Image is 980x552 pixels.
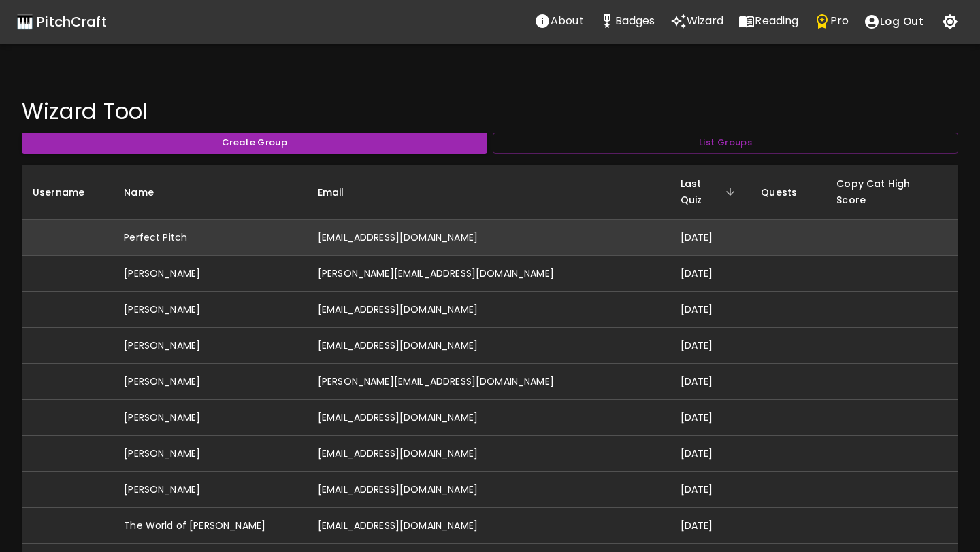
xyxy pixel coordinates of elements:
p: Reading [755,13,798,29]
button: About [527,7,591,35]
td: [DATE] [670,256,751,292]
a: Stats [591,7,663,36]
td: [PERSON_NAME][EMAIL_ADDRESS][DOMAIN_NAME] [307,364,670,400]
td: [PERSON_NAME] [113,472,307,508]
button: Reading [731,7,806,35]
button: Wizard [663,7,732,35]
button: Pro [806,7,856,35]
td: [PERSON_NAME] [113,364,307,400]
p: Badges [615,13,655,29]
td: [PERSON_NAME] [113,400,307,436]
td: [EMAIL_ADDRESS][DOMAIN_NAME] [307,472,670,508]
button: Create Group [22,133,487,154]
a: Wizard [663,7,732,36]
td: [DATE] [670,472,751,508]
td: [DATE] [670,400,751,436]
p: About [551,13,584,29]
button: account of current user [856,7,931,36]
td: Perfect Pitch [113,220,307,256]
td: [EMAIL_ADDRESS][DOMAIN_NAME] [307,328,670,364]
td: [EMAIL_ADDRESS][DOMAIN_NAME] [307,436,670,472]
td: [DATE] [670,328,751,364]
td: [EMAIL_ADDRESS][DOMAIN_NAME] [307,508,670,544]
span: Copy Cat High Score [836,175,947,208]
button: Stats [591,7,663,35]
td: [PERSON_NAME] [113,292,307,328]
a: 🎹 PitchCraft [16,11,107,33]
span: Quests [761,184,815,201]
td: [EMAIL_ADDRESS][DOMAIN_NAME] [307,400,670,436]
td: [DATE] [670,220,751,256]
p: Wizard [687,13,724,29]
span: Name [124,184,171,201]
td: [DATE] [670,436,751,472]
td: [DATE] [670,292,751,328]
button: List Groups [493,133,958,154]
h4: Wizard Tool [22,98,958,125]
td: [PERSON_NAME] [113,436,307,472]
a: Reading [731,7,806,36]
p: Pro [830,13,849,29]
a: About [527,7,591,36]
td: [EMAIL_ADDRESS][DOMAIN_NAME] [307,292,670,328]
span: Username [33,184,102,201]
span: Last Quiz [681,175,740,208]
td: [DATE] [670,364,751,400]
td: The World of [PERSON_NAME] [113,508,307,544]
td: [PERSON_NAME] [113,256,307,292]
a: Pro [806,7,856,36]
td: [EMAIL_ADDRESS][DOMAIN_NAME] [307,220,670,256]
span: Email [318,184,362,201]
td: [PERSON_NAME][EMAIL_ADDRESS][DOMAIN_NAME] [307,256,670,292]
td: [PERSON_NAME] [113,328,307,364]
td: [DATE] [670,508,751,544]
